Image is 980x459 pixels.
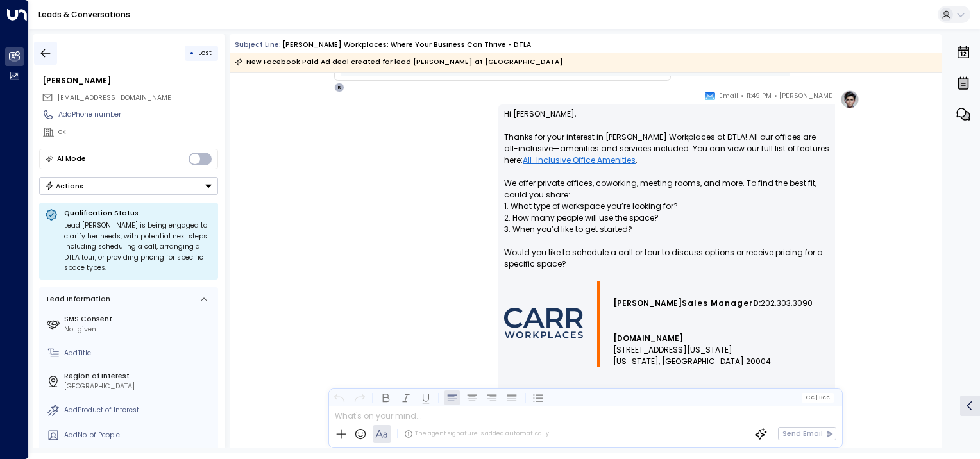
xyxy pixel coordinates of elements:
[613,344,771,367] span: [STREET_ADDRESS][US_STATE] [US_STATE], [GEOGRAPHIC_DATA] 20004
[235,40,281,49] span: Subject Line:
[774,90,777,103] span: •
[806,394,830,401] span: Cc Bcc
[504,281,829,367] div: Signature
[282,40,531,50] div: [PERSON_NAME] Workplaces: Where Your Business Can Thrive - DTLA
[45,181,84,190] div: Actions
[198,48,212,58] span: Lost
[64,381,214,392] div: [GEOGRAPHIC_DATA]
[747,90,772,103] span: 11:49 PM
[613,333,683,344] a: [DOMAIN_NAME]
[802,393,834,402] button: Cc|Bcc
[42,75,218,87] div: [PERSON_NAME]
[64,348,214,358] div: AddTitle
[44,294,110,305] div: Lead Information
[64,371,214,381] label: Region of Interest
[58,110,218,120] div: AddPhone number
[64,324,214,335] div: Not given
[719,90,738,103] span: Email
[351,390,367,405] button: Redo
[682,297,753,309] span: Sales Manager
[57,153,86,165] div: AI Mode
[64,221,212,274] div: Lead [PERSON_NAME] is being engaged to clarify her needs, with potential next steps including sch...
[504,308,583,338] img: AIorK4wmdUJwxG-Ohli4_RqUq38BnJAHKKEYH_xSlvu27wjOc-0oQwkM4SVe9z6dKjMHFqNbWJnNn1sJRSAT
[64,314,214,324] label: SMS Consent
[753,297,761,309] span: D:
[523,154,636,166] a: All-Inclusive Office Amenities
[334,83,344,93] div: R
[332,390,347,405] button: Undo
[404,430,549,438] div: The agent signature is added automatically
[613,297,682,309] span: [PERSON_NAME]
[39,177,218,195] div: Button group with a nested menu
[741,90,744,103] span: •
[64,430,214,440] div: AddNo. of People
[815,394,817,401] span: |
[58,93,174,103] span: brendarcaldwell@jourrapide.com
[64,405,214,415] div: AddProduct of Interest
[190,44,194,62] div: •
[39,177,218,195] button: Actions
[235,56,563,69] div: New Facebook Paid Ad deal created for lead [PERSON_NAME] at [GEOGRAPHIC_DATA]
[58,93,174,103] span: [EMAIL_ADDRESS][DOMAIN_NAME]
[504,108,829,281] p: Hi [PERSON_NAME], Thanks for your interest in [PERSON_NAME] Workplaces at DTLA! All our offices a...
[779,90,835,103] span: [PERSON_NAME]
[38,9,130,20] a: Leads & Conversations
[840,90,859,109] img: profile-logo.png
[761,297,813,309] span: 202.303.3090
[58,127,218,137] div: ok
[64,208,212,218] p: Qualification Status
